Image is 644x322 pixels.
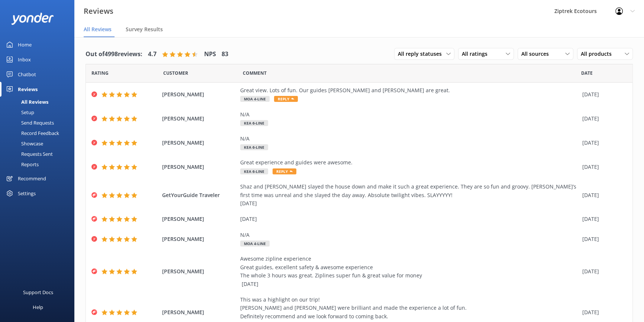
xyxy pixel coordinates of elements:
div: Reviews [18,82,38,97]
span: Kea 6-Line [240,144,268,150]
div: Requests Sent [4,149,53,159]
span: Question [243,70,267,77]
a: Reports [4,159,74,170]
span: Survey Results [126,26,163,33]
div: Home [18,37,32,52]
div: [DATE] [582,235,623,243]
div: Shaz and [PERSON_NAME] slayed the house down and make it such a great experience. They are so fun... [240,183,579,207]
span: All sources [521,50,553,58]
span: All reply statuses [398,50,446,58]
a: Setup [4,107,74,117]
span: [PERSON_NAME] [162,215,236,223]
span: [PERSON_NAME] [162,163,236,171]
span: Reply [274,96,298,102]
span: [PERSON_NAME] [162,308,236,316]
span: All ratings [462,50,492,58]
img: yonder-white-logo.png [11,13,54,25]
div: Help [33,300,43,315]
div: Reports [4,159,39,170]
div: Chatbot [18,67,36,82]
h3: Reviews [84,5,113,17]
span: GetYourGuide Traveler [162,191,236,199]
h4: 4.7 [148,49,157,59]
div: Settings [18,186,36,201]
a: Send Requests [4,117,74,128]
span: Date [91,70,109,77]
div: Inbox [18,52,31,67]
div: N/A [240,231,579,239]
div: [DATE] [582,267,623,276]
div: Awesome zipline experience Great guides, excellent safety & awesome experience The whole 3 hours ... [240,255,579,288]
span: [PERSON_NAME] [162,90,236,99]
div: [DATE] [582,139,623,147]
div: Great experience and guides were awesome. [240,158,579,167]
div: [DATE] [582,115,623,123]
span: [PERSON_NAME] [162,235,236,243]
span: Moa 4-Line [240,96,270,102]
div: Recommend [18,171,46,186]
div: [DATE] [582,215,623,223]
div: [DATE] [582,90,623,99]
span: Date [163,70,188,77]
a: Showcase [4,138,74,149]
span: Kea 6-Line [240,168,268,174]
span: [PERSON_NAME] [162,139,236,147]
span: Moa 4-Line [240,241,270,247]
div: N/A [240,135,579,143]
div: [DATE] [582,163,623,171]
div: Great view. Lots of fun. Our guides [PERSON_NAME] and [PERSON_NAME] are great. [240,86,579,94]
a: Record Feedback [4,128,74,138]
span: All products [581,50,616,58]
div: Record Feedback [4,128,59,138]
h4: 83 [222,49,228,59]
span: Reply [273,168,296,174]
div: Send Requests [4,117,54,128]
span: [PERSON_NAME] [162,267,236,276]
span: Kea 6-Line [240,120,268,126]
div: Support Docs [23,285,53,300]
div: Setup [4,107,34,117]
span: [PERSON_NAME] [162,115,236,123]
div: All Reviews [4,97,48,107]
div: [DATE] [240,215,579,223]
div: [DATE] [582,191,623,199]
h4: Out of 4998 reviews: [86,49,142,59]
span: All Reviews [84,26,112,33]
span: Date [581,70,593,77]
a: All Reviews [4,97,74,107]
h4: NPS [204,49,216,59]
div: N/A [240,110,579,119]
a: Requests Sent [4,149,74,159]
div: [DATE] [582,308,623,316]
div: Showcase [4,138,43,149]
